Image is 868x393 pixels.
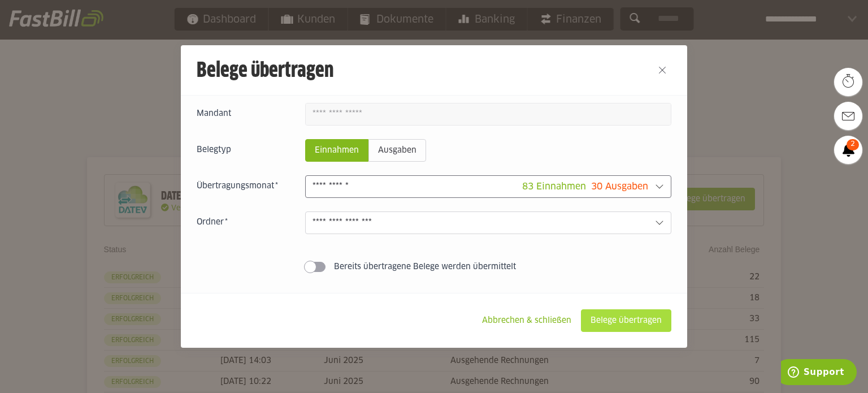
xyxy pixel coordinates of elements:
[368,139,426,162] sl-radio-button: Ausgaben
[781,359,857,387] iframe: Öffnet ein Widget, in dem Sie weitere Informationen finden
[591,182,648,191] span: 30 Ausgaben
[581,309,671,332] sl-button: Belege übertragen
[197,261,671,273] sl-switch: Bereits übertragene Belege werden übermittelt
[847,139,859,150] span: 2
[472,309,581,332] sl-button: Abbrechen & schließen
[834,136,862,164] a: 2
[522,182,586,191] span: 83 Einnahmen
[305,139,368,162] sl-radio-button: Einnahmen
